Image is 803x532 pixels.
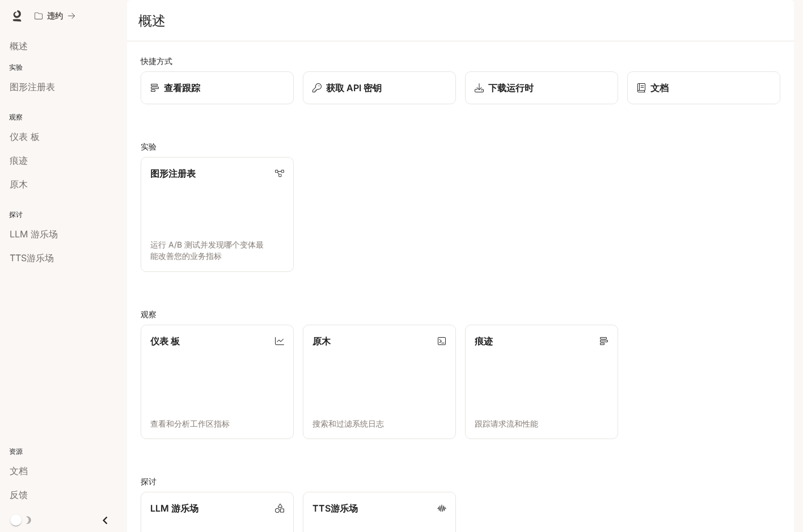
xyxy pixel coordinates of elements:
p: 运行 A/B 测试并发现哪个变体最能改善您的业务指标 [150,239,284,262]
a: 图形注册表运行 A/B 测试并发现哪个变体最能改善您的业务指标 [141,157,294,272]
p: 文档 [650,81,669,95]
a: 仪表 板查看和分析工作区指标 [141,325,294,440]
p: 痕迹 [475,334,493,348]
button: 获取 API 密钥 [303,71,456,104]
h2: 快捷方式 [141,55,780,67]
a: 文档 [627,71,780,104]
p: TTS游乐场 [312,501,358,515]
p: 仪表 板 [150,334,180,348]
h2: 观察 [141,308,780,320]
p: 图形注册表 [150,167,196,180]
a: 查看跟踪 [141,71,294,104]
a: 痕迹跟踪请求流和性能 [465,325,618,440]
p: 搜索和过滤系统日志 [312,418,446,429]
h1: 概述 [138,9,165,32]
p: 获取 API 密钥 [326,81,382,95]
p: 查看和分析工作区指标 [150,418,284,429]
h2: 实验 [141,141,780,152]
a: 下载运行时 [465,71,618,104]
p: 跟踪请求流和性能 [475,418,608,429]
p: 查看跟踪 [164,81,200,95]
p: LLM 游乐场 [150,501,198,515]
a: 原木搜索和过滤系统日志 [303,325,456,440]
h2: 探讨 [141,475,780,487]
p: 原木 [312,334,331,348]
p: 违约 [47,11,63,21]
p: 下载运行时 [488,81,534,95]
button: 所有工作区 [29,5,81,27]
